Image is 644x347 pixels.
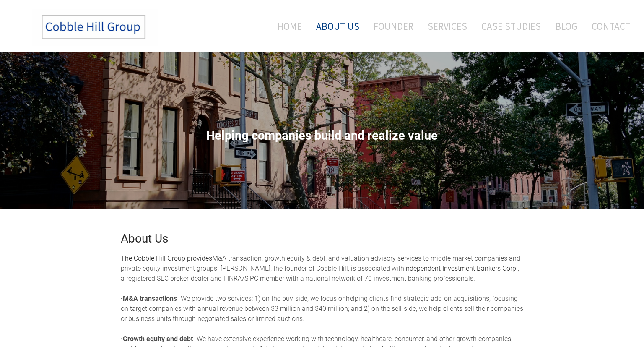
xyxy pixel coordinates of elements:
a: Home [265,9,308,44]
img: The Cobble Hill Group LLC [32,9,158,46]
strong: Growth equity and debt [123,335,193,343]
a: Independent Investment Bankers Corp. [404,264,518,272]
font: The Cobble Hill Group provides [121,254,212,262]
a: About Us [310,9,366,44]
h2: About Us [121,233,523,245]
span: Helping companies build and realize value [206,128,438,143]
a: Founder [367,9,420,44]
strong: M&A transactions [123,295,177,303]
a: Contact [585,9,631,44]
span: helping clients find strategic add-on acquisitions, focusing on target companies with annual reve... [121,295,523,323]
a: Case Studies [475,9,547,44]
a: Blog [549,9,584,44]
a: Services [421,9,473,44]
